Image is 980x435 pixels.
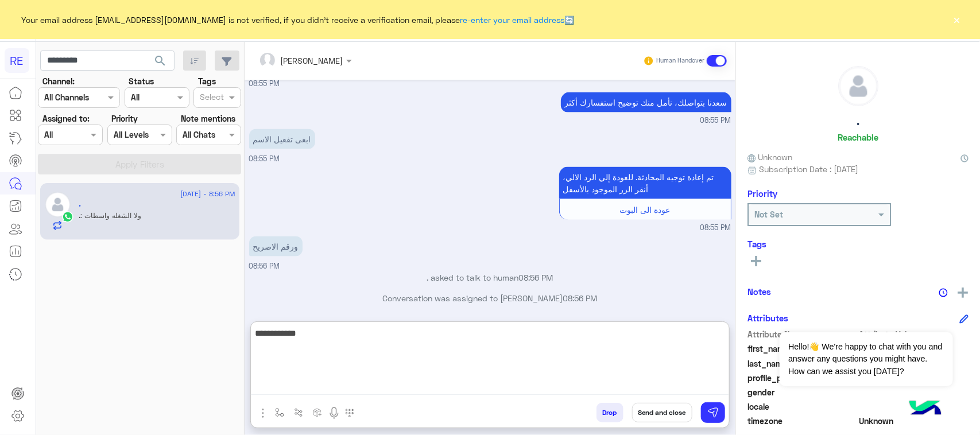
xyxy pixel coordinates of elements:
img: add [958,288,968,298]
label: Priority [111,112,138,125]
span: gender [747,386,857,398]
img: hulul-logo.png [905,389,946,429]
span: timezone [747,415,857,427]
img: send voice note [327,406,341,420]
img: select flow [275,408,284,417]
h6: Attributes [747,313,788,323]
p: Conversation was assigned to [PERSON_NAME] [249,293,731,305]
span: 08:55 PM [700,115,731,126]
p: 4/9/2025, 8:55 PM [249,129,315,149]
h5: . [857,115,859,128]
button: × [951,14,963,25]
button: search [146,51,175,75]
img: WhatsApp [62,211,73,223]
img: notes [939,288,948,297]
button: select flow [270,403,289,422]
h6: Tags [747,239,969,249]
button: Drop [596,403,623,422]
a: re-enter your email address [460,15,565,25]
img: send message [707,407,719,418]
span: Unknown [747,151,792,163]
button: Trigger scenario [289,403,308,422]
span: search [153,54,167,68]
span: [DATE] - 8:56 PM [180,189,235,199]
label: Status [129,75,154,87]
h6: Priority [747,188,777,199]
span: locale [747,401,857,413]
img: create order [313,408,322,417]
div: Select [198,91,224,106]
span: Unknown [859,415,969,427]
p: 4/9/2025, 8:56 PM [249,236,303,257]
span: last_name [747,358,857,370]
img: Trigger scenario [294,408,303,417]
span: . [79,211,81,220]
label: Tags [198,75,216,87]
h6: Notes [747,286,771,297]
img: defaultAdmin.png [839,67,878,106]
span: 08:55 PM [249,79,280,88]
div: RE [5,48,29,73]
span: 08:55 PM [700,223,731,234]
img: send attachment [256,406,270,420]
span: first_name [747,343,857,355]
img: make a call [345,409,354,418]
h6: Reachable [838,132,878,142]
small: Human Handover [656,56,704,65]
button: create order [308,403,327,422]
h5: . [79,199,82,209]
span: null [859,386,969,398]
button: Apply Filters [38,154,241,174]
span: 08:56 PM [249,262,280,270]
span: 08:56 PM [519,273,553,283]
span: عودة الى البوت [620,205,671,215]
p: . asked to talk to human [249,272,731,284]
label: Channel: [42,75,75,87]
span: Your email address [EMAIL_ADDRESS][DOMAIN_NAME] is not verified, if you didn't receive a verifica... [22,14,575,26]
span: 08:56 PM [563,294,598,304]
p: 4/9/2025, 8:55 PM [559,167,731,199]
button: Send and close [632,403,692,422]
span: null [859,401,969,413]
img: defaultAdmin.png [45,192,71,218]
label: Assigned to: [42,112,90,125]
span: ولا الشغله واسطات [81,211,142,220]
span: Attribute Name [747,328,857,340]
span: 08:55 PM [249,154,280,163]
span: profile_pic [747,372,857,384]
p: 4/9/2025, 8:55 PM [561,92,731,112]
label: Note mentions [181,112,235,125]
span: Subscription Date : [DATE] [759,163,858,175]
span: Hello!👋 We're happy to chat with you and answer any questions you might have. How can we assist y... [780,332,952,386]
